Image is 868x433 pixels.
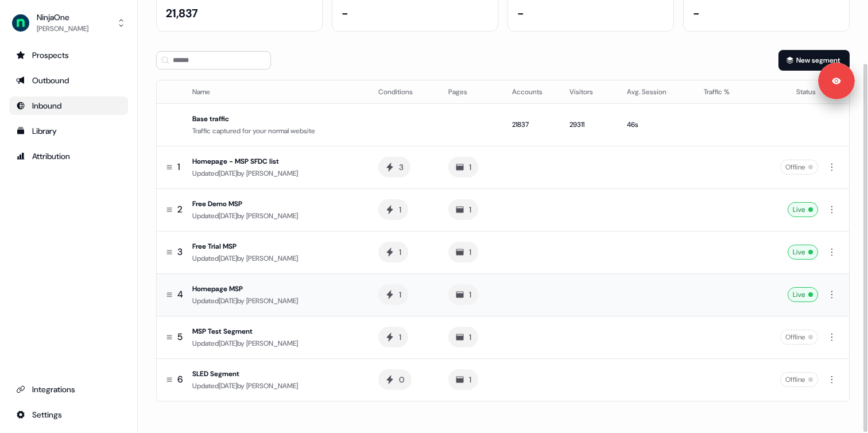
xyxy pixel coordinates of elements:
a: Go to integrations [9,405,128,424]
div: 1 [469,204,471,215]
button: 1 [448,242,478,262]
div: 1 [469,289,471,300]
span: [PERSON_NAME] [246,381,298,391]
div: Inbound [16,100,121,111]
th: Name [188,80,369,103]
span: [PERSON_NAME] [246,254,298,263]
div: - [693,5,700,22]
span: 2 [177,203,183,216]
div: Updated [DATE] by [192,253,360,264]
button: 1 [448,157,478,177]
div: 3 [399,161,404,173]
div: - [517,5,524,22]
span: [PERSON_NAME] [246,339,298,348]
div: 1 [399,289,401,300]
a: Go to outbound experience [9,71,128,90]
div: 1 [399,246,401,258]
div: Free Demo MSP [192,198,360,210]
a: Go to Inbound [9,96,128,115]
div: 1 [399,331,401,343]
div: 21,837 [166,5,198,22]
span: [PERSON_NAME] [246,169,298,178]
div: Homepage - MSP SFDC list [192,156,360,167]
span: 1 [177,161,180,173]
div: Homepage MSP [192,283,360,295]
a: Go to prospects [9,46,128,64]
th: Visitors [560,80,618,103]
button: NinjaOne[PERSON_NAME] [9,9,128,37]
span: 3 [177,246,183,258]
button: 1 [448,284,478,305]
th: Traffic % [695,80,753,103]
div: Updated [DATE] by [192,380,360,392]
div: 1 [469,374,471,385]
button: 1 [378,284,408,305]
a: Go to integrations [9,380,128,399]
div: Updated [DATE] by [192,338,360,349]
div: Offline [780,160,818,175]
div: - [342,5,348,22]
div: 1 [469,331,471,343]
div: Live [788,245,818,260]
div: Live [788,202,818,217]
div: Free Trial MSP [192,241,360,252]
span: [PERSON_NAME] [246,296,298,306]
button: 1 [448,199,478,220]
div: Updated [DATE] by [192,295,360,307]
div: Attribution [16,150,121,162]
div: 21837 [512,119,551,130]
th: Accounts [503,80,560,103]
div: SLED Segment [192,368,360,380]
button: New segment [778,50,850,71]
button: 3 [378,157,410,177]
div: 1 [469,246,471,258]
button: 1 [378,242,408,262]
div: 1 [469,161,471,173]
div: [PERSON_NAME] [37,23,88,34]
span: 4 [177,288,183,301]
th: Avg. Session [618,80,695,103]
div: Settings [16,409,121,420]
span: 5 [177,331,183,343]
button: 1 [378,199,408,220]
button: 1 [378,327,408,347]
div: Status [762,86,816,98]
div: NinjaOne [37,11,88,23]
div: Base traffic [192,113,360,125]
span: [PERSON_NAME] [246,211,298,221]
div: Integrations [16,384,121,395]
div: Prospects [16,49,121,61]
div: Offline [780,372,818,387]
div: 46s [627,119,685,130]
div: Offline [780,330,818,345]
div: 1 [399,204,401,215]
button: 1 [448,327,478,347]
div: Live [788,287,818,302]
div: 0 [399,374,405,385]
div: Updated [DATE] by [192,210,360,222]
div: MSP Test Segment [192,326,360,337]
div: Traffic captured for your normal website [192,125,360,137]
div: 29311 [569,119,609,130]
th: Pages [439,80,503,103]
div: Library [16,125,121,137]
button: 1 [448,369,478,390]
div: Outbound [16,75,121,86]
a: Go to attribution [9,147,128,165]
div: Updated [DATE] by [192,168,360,179]
span: 6 [177,373,183,386]
a: Go to templates [9,122,128,140]
th: Conditions [369,80,439,103]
